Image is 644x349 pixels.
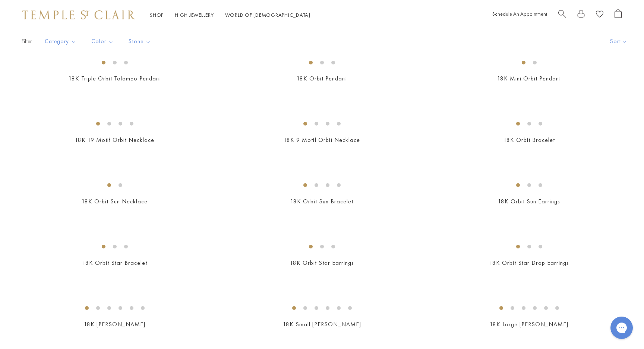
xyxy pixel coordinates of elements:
button: Color [86,33,119,50]
a: 18K Large [PERSON_NAME] [490,320,568,328]
nav: Main navigation [150,10,310,20]
a: 18K Mini Orbit Pendant [497,74,561,82]
span: Category [41,37,82,46]
a: 18K 9 Motif Orbit Necklace [284,136,360,144]
button: Show sort by [593,30,644,53]
a: Open Shopping Bag [615,9,622,21]
a: Search [558,9,566,21]
a: ShopShop [150,12,164,18]
a: 18K 19 Motif Orbit Necklace [75,136,154,144]
iframe: Gorgias live chat messenger [607,314,637,342]
a: View Wishlist [596,9,603,21]
button: Stone [123,33,157,50]
a: 18K Triple Orbit Tolomeo Pendant [69,74,161,82]
a: 18K Orbit Sun Necklace [82,197,148,205]
a: 18K Orbit Bracelet [503,136,555,144]
a: 18K Orbit Pendant [297,74,347,82]
a: 18K Small [PERSON_NAME] [283,320,361,328]
a: 18K Orbit Star Earrings [290,259,354,267]
a: High JewelleryHigh Jewellery [175,12,214,18]
img: Temple St. Clair [22,10,135,19]
a: Schedule An Appointment [492,10,547,17]
a: 18K [PERSON_NAME] [84,320,145,328]
a: 18K Orbit Sun Bracelet [290,197,353,205]
span: Color [88,37,119,46]
a: 18K Orbit Star Bracelet [82,259,147,267]
a: World of [DEMOGRAPHIC_DATA]World of [DEMOGRAPHIC_DATA] [225,12,310,18]
span: Stone [125,37,157,46]
a: 18K Orbit Star Drop Earrings [489,259,569,267]
a: 18K Orbit Sun Earrings [498,197,560,205]
button: Category [39,33,82,50]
